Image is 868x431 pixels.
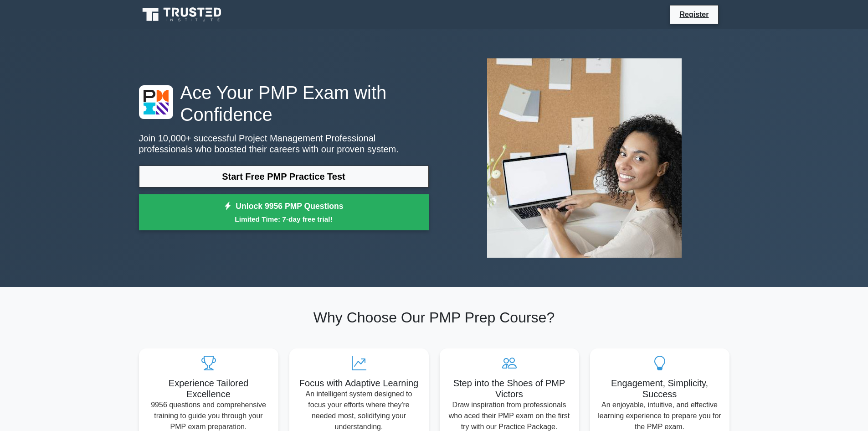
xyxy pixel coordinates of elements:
[139,133,429,155] p: Join 10,000+ successful Project Management Professional professionals who boosted their careers w...
[597,378,722,400] h5: Engagement, Simplicity, Success
[146,378,271,400] h5: Experience Tailored Excellence
[297,378,421,389] h5: Focus with Adaptive Learning
[139,309,729,326] h2: Why Choose Our PMP Prep Course?
[150,214,417,224] small: Limited Time: 7-day free trial!
[447,378,572,400] h5: Step into the Shoes of PMP Victors
[139,166,429,187] a: Start Free PMP Practice Test
[674,9,714,20] a: Register
[139,82,429,125] h1: Ace Your PMP Exam with Confidence
[139,194,429,231] a: Unlock 9956 PMP QuestionsLimited Time: 7-day free trial!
